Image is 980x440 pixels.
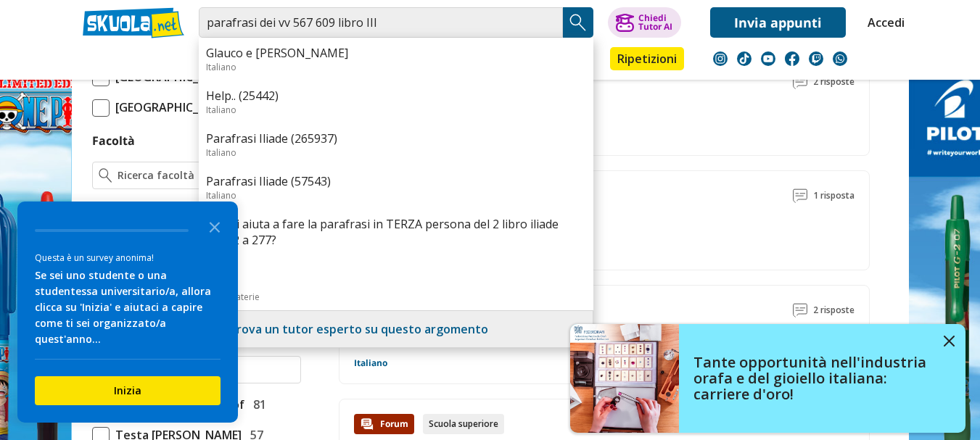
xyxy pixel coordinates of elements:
div: Italiano [206,146,586,159]
input: Cerca appunti, riassunti o versioni [199,7,563,38]
div: Survey [17,202,238,423]
span: 2 risposte [813,72,855,92]
a: Glauco e [PERSON_NAME] [206,45,586,61]
span: Lettere e filosofia [110,201,217,220]
img: twitch [809,51,823,66]
img: Ricerca facoltà [99,168,112,183]
span: [GEOGRAPHIC_DATA] [110,98,234,117]
a: Appunti [195,47,260,73]
div: Chiedi Tutor AI [638,14,672,31]
button: Close the survey [200,212,229,241]
a: Trova un tutor esperto su questo argomento [228,321,488,337]
div: Altre materie [206,291,586,303]
img: Commenti lettura [793,188,807,203]
img: Forum contenuto [360,417,374,431]
div: Italiano [206,248,586,260]
a: Italiano [354,357,387,369]
img: youtube [761,51,775,66]
input: Ricerca facoltà [118,168,294,183]
a: Help.. (25442) [206,88,586,104]
img: WhatsApp [833,51,847,66]
a: Parafrasi Iliade (265937) [206,130,586,146]
label: Facoltà [92,133,135,149]
img: Cerca appunti, riassunti o versioni [567,12,589,33]
span: 2 risposte [813,300,855,320]
span: 1 risposta [813,186,855,206]
button: Search Button [563,7,593,38]
a: Iliade [206,275,586,291]
img: instagram [713,51,728,66]
div: Forum [354,414,414,434]
img: tiktok [737,51,752,66]
a: Accedi [868,7,898,38]
div: Italiano [206,61,586,73]
h4: Tante opportunità nell'industria orafa e del gioiello italiana: carriere d'oro! [693,354,933,402]
a: Parafrasi [PERSON_NAME] e Nausica libro VI vv.123-253 [354,329,746,349]
img: Commenti lettura [793,75,807,89]
a: Tante opportunità nell'industria orafa e del gioiello italiana: carriere d'oro! [570,324,965,433]
div: Italiano [206,104,586,116]
a: Parafrasi Iliade (57543) [206,173,586,189]
span: 81 [247,395,266,414]
div: Scuola superiore [423,414,504,434]
button: ChiediTutor AI [608,7,681,38]
a: Ripetizioni [610,47,684,70]
a: Invia appunti [710,7,846,38]
button: Inizia [35,376,221,405]
a: Chi mi aiuta a fare la parafrasi in TERZA persona del 2 libro iliade vv.222 a 277? [206,216,586,248]
img: facebook [785,51,799,66]
img: close [944,336,955,346]
img: Commenti lettura [793,303,807,317]
div: Se sei uno studente o una studentessa universitario/a, allora clicca su 'Inizia' e aiutaci a capi... [35,267,221,347]
div: Italiano [206,189,586,202]
div: Questa è un survey anonima! [35,251,221,265]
